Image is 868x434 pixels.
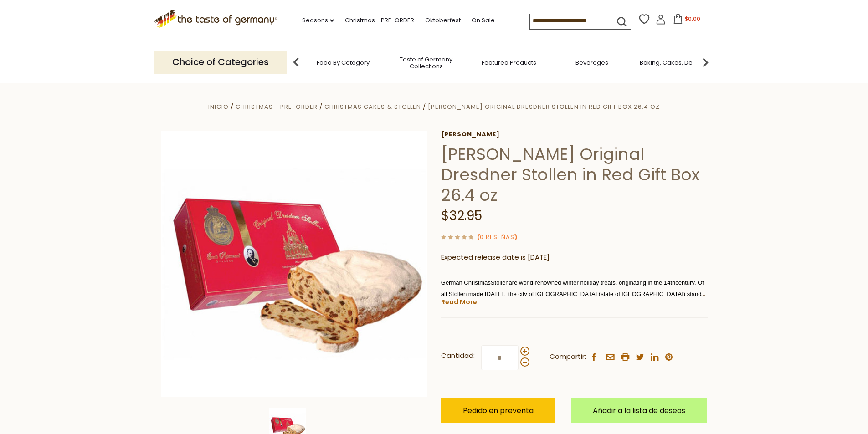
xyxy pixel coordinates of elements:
[208,102,229,111] a: Inicio
[390,56,462,70] a: Taste of Germany Collections
[317,59,370,66] a: Food By Category
[482,59,536,66] a: Featured Products
[236,102,318,111] a: Christmas - PRE-ORDER
[441,398,555,423] button: Pedido en preventa
[441,297,477,306] a: Read More
[696,53,714,71] img: next arrow
[441,252,708,263] p: Expected release date is [DATE]
[441,207,482,225] span: $32.95
[154,51,287,73] p: Choice of Categories
[480,233,514,242] a: 0 reseñas
[463,405,534,416] span: Pedido en preventa
[685,15,700,23] span: $0.00
[441,350,475,362] strong: Cantidad:
[491,279,509,286] span: Stollen
[161,131,427,397] img: Emil Reimann Original Dresdner Stollen in Red Gift Box 26.4 oz
[477,233,517,241] span: ( )
[571,398,707,423] a: Añadir a la lista de deseos
[425,15,461,26] a: Oktoberfest
[287,53,305,71] img: previous arrow
[670,279,675,286] span: th
[441,279,706,366] span: [PERSON_NAME] is one of Dresden’s best of the best. Selected ingredients, such as brand-quality b...
[481,345,519,370] input: Cantidad:
[441,131,708,138] a: [PERSON_NAME]
[324,102,421,111] a: Christmas Cakes & Stollen
[428,102,660,111] a: [PERSON_NAME] Original Dresdner Stollen in Red Gift Box 26.4 oz
[575,59,608,66] a: Beverages
[550,351,586,363] span: Compartir:
[472,15,495,26] a: On Sale
[509,279,671,286] span: are world-renowned winter holiday treats, originating in the 14
[640,59,710,66] a: Baking, Cakes, Desserts
[441,279,706,309] span: century. Of all Stollen made [DATE], the city of [GEOGRAPHIC_DATA] (state of [GEOGRAPHIC_DATA]) s...
[668,14,706,27] button: $0.00
[441,144,708,205] h1: [PERSON_NAME] Original Dresdner Stollen in Red Gift Box 26.4 oz
[302,15,334,26] a: Seasons
[441,279,491,286] span: German Christmas
[345,15,414,26] a: Christmas - PRE-ORDER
